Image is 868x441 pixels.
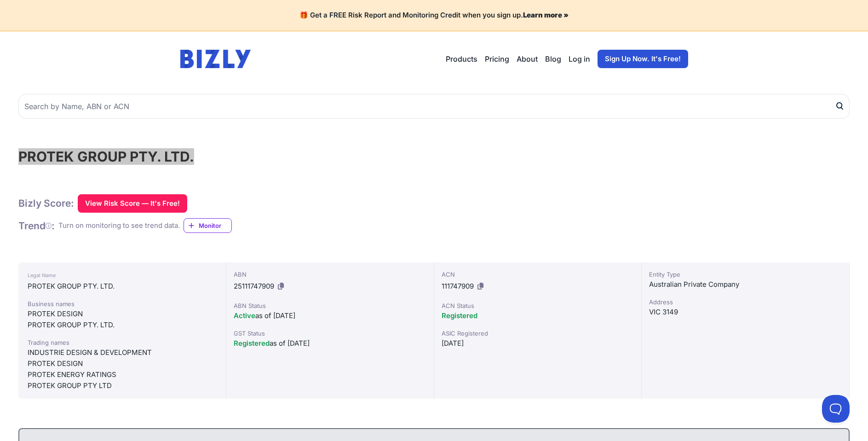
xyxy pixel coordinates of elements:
span: Registered [234,339,270,348]
span: 111747909 [442,282,474,290]
h4: 🎁 Get a FREE Risk Report and Monitoring Credit when you sign up. [11,11,857,20]
h1: Trend : [18,220,55,232]
a: Blog [545,53,561,64]
span: 25111747909 [234,282,274,290]
div: [DATE] [442,338,634,349]
div: Australian Private Company [649,279,842,290]
h1: PROTEK GROUP PTY. LTD. [18,148,850,165]
div: ABN Status [234,301,426,310]
div: as of [DATE] [234,338,426,349]
div: Entity Type [649,270,842,279]
input: Search by Name, ABN or ACN [18,94,850,119]
div: Trading names [28,338,217,347]
div: ACN [442,270,634,279]
div: ASIC Registered [442,329,634,338]
button: View Risk Score — It's Free! [78,194,187,213]
div: as of [DATE] [234,310,426,321]
a: Monitor [184,218,232,233]
div: PROTEK DESIGN [28,308,217,319]
div: Legal Name [28,270,217,281]
div: Business names [28,299,217,308]
div: ACN Status [442,301,634,310]
div: PROTEK GROUP PTY LTD [28,380,217,391]
div: GST Status [234,329,426,338]
div: Address [649,297,842,307]
div: PROTEK ENERGY RATINGS [28,369,217,380]
a: About [517,53,538,64]
div: PROTEK GROUP PTY. LTD. [28,281,217,292]
div: Turn on monitoring to see trend data. [58,220,180,231]
a: Log in [569,53,590,64]
h1: Bizly Score: [18,197,74,209]
div: PROTEK DESIGN [28,358,217,369]
a: Pricing [485,53,509,64]
button: Products [446,53,477,64]
div: ABN [234,270,426,279]
span: Registered [442,311,477,320]
span: Monitor [199,221,231,230]
iframe: Toggle Customer Support [822,395,850,423]
a: Learn more » [523,11,569,19]
span: Active [234,311,255,320]
a: Sign Up Now. It's Free! [598,50,688,68]
div: VIC 3149 [649,307,842,318]
div: INDUSTRIE DESIGN & DEVELOPMENT [28,347,217,358]
div: PROTEK GROUP PTY. LTD. [28,319,217,331]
